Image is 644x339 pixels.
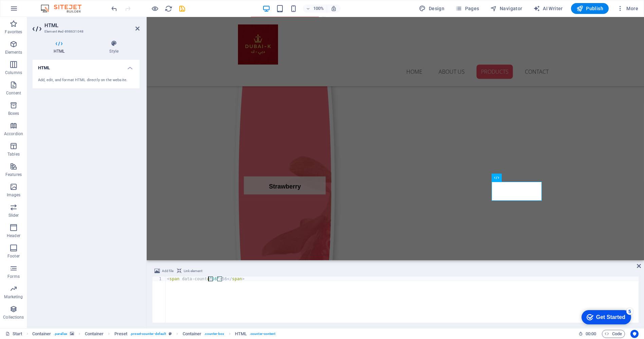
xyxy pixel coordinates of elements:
a: Click to cancel selection. Double-click to open Pages [5,330,22,338]
nav: breadcrumb [32,330,276,338]
button: Design [417,3,447,14]
p: Images [7,192,21,198]
p: Footer [7,253,20,259]
i: On resize automatically adjust zoom level to fit chosen device. [331,5,337,12]
button: Link element [176,267,203,275]
span: Click to select. Double-click to edit [32,330,51,338]
i: Undo: Change HTML (Ctrl+Z) [111,5,118,13]
span: Publish [576,5,603,12]
p: Collections [3,315,24,320]
div: Get Started 5 items remaining, 0% complete [5,3,55,18]
button: Click here to leave preview mode and continue editing [151,4,159,13]
h4: HTML [33,60,140,72]
button: 100% [303,4,327,13]
p: Header [7,233,20,238]
p: Favorites [5,29,22,35]
h2: HTML [44,22,140,29]
button: Pages [453,3,482,14]
button: AI Writer [531,3,566,14]
span: Click to select. Double-click to edit [235,330,247,338]
span: . preset-counter-default [130,330,166,338]
span: 00 00 [586,330,596,338]
span: Click to select. Double-click to edit [114,330,128,338]
span: Add file [162,267,173,275]
button: reload [165,4,173,13]
h6: Session time [578,330,596,338]
p: Features [5,172,22,177]
span: . counter-content [250,330,276,338]
h4: HTML [33,40,88,54]
p: Tables [7,151,20,157]
button: Code [602,330,625,338]
span: . counter-box [204,330,224,338]
span: Click to select. Double-click to edit [183,330,202,338]
p: Content [6,90,21,96]
div: 1 [152,276,166,281]
span: Click to select. Double-click to edit [85,330,104,338]
button: Navigator [487,3,525,14]
i: This element is a customizable preset [169,332,172,336]
div: Get Started [20,7,49,14]
span: Design [419,5,445,12]
h6: 100% [313,4,324,13]
p: Marketing [4,294,23,300]
span: Code [605,330,622,338]
p: Columns [5,70,22,75]
button: undo [110,4,118,13]
p: Slider [8,213,19,218]
i: This element contains a background [70,332,74,336]
p: Boxes [8,111,19,116]
button: Usercentrics [630,330,639,338]
span: Pages [455,5,479,12]
span: Navigator [490,5,522,12]
div: Design (Ctrl+Alt+Y) [417,3,447,14]
button: Publish [571,3,609,14]
button: Add file [153,267,174,275]
span: AI Writer [533,5,563,12]
h3: Element #ed-898631048 [44,29,126,35]
h4: Style [88,40,140,54]
span: More [617,5,638,12]
div: Add, edit, and format HTML directly on the website. [38,77,134,83]
p: Elements [5,50,22,55]
p: Accordion [4,131,23,137]
button: More [614,3,641,14]
span: . parallax [54,330,68,338]
i: Save (Ctrl+S) [179,5,186,13]
div: 5 [50,1,57,8]
button: save [178,4,186,13]
i: Reload page [165,5,173,13]
span: Link element [184,267,202,275]
img: Editor Logo [39,4,90,13]
span: : [590,331,591,336]
p: Forms [7,274,20,279]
